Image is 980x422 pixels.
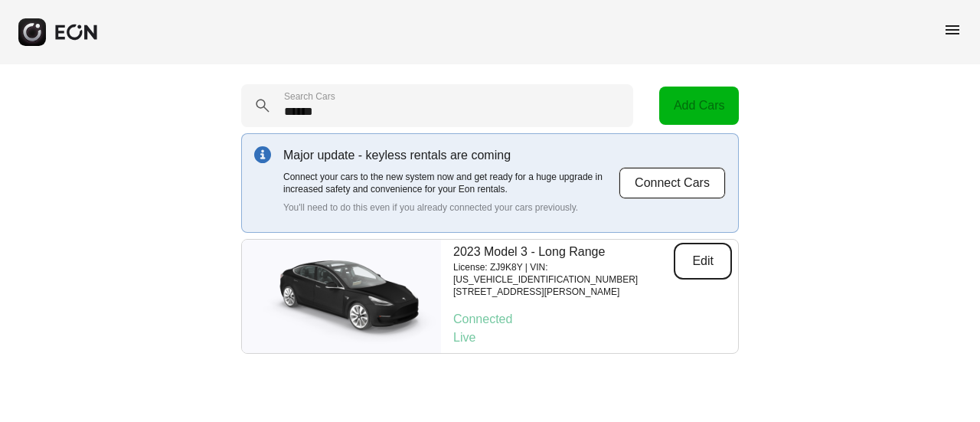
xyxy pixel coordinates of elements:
[453,329,732,347] p: Live
[254,146,271,163] img: info
[242,247,441,346] img: car
[284,90,335,103] label: Search Cars
[674,243,732,280] button: Edit
[453,310,732,329] p: Connected
[283,171,619,195] p: Connect your cars to the new system now and get ready for a huge upgrade in increased safety and ...
[453,261,674,286] p: License: ZJ9K8Y | VIN: [US_VEHICLE_IDENTIFICATION_NUMBER]
[453,286,674,298] p: [STREET_ADDRESS][PERSON_NAME]
[283,146,619,165] p: Major update - keyless rentals are coming
[283,201,619,214] p: You'll need to do this even if you already connected your cars previously.
[619,167,726,199] button: Connect Cars
[943,21,962,39] span: menu
[453,243,674,261] p: 2023 Model 3 - Long Range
